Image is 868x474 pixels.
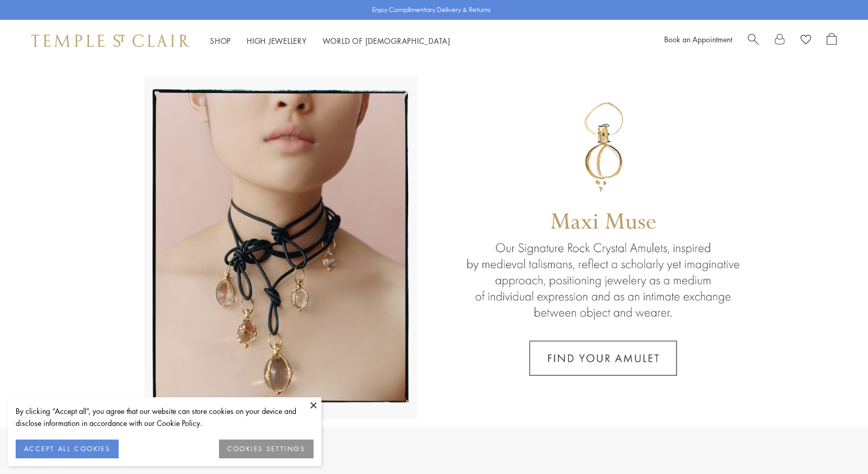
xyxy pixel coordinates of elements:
a: ShopShop [210,35,231,46]
nav: Main navigation [210,34,450,48]
a: Book an Appointment [664,34,732,44]
button: ACCEPT ALL COOKIES [16,440,119,458]
img: Temple St. Clair [31,34,189,47]
a: Search [748,33,759,49]
a: World of [DEMOGRAPHIC_DATA]World of [DEMOGRAPHIC_DATA] [322,35,450,46]
div: By clicking “Accept all”, you agree that our website can store cookies on your device and disclos... [16,405,314,429]
a: View Wishlist [801,33,811,49]
button: COOKIES SETTINGS [219,440,314,458]
a: Open Shopping Bag [827,33,837,49]
a: High JewelleryHigh Jewellery [247,35,307,46]
p: Enjoy Complimentary Delivery & Returns [372,5,491,15]
iframe: Gorgias live chat messenger [816,425,858,464]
